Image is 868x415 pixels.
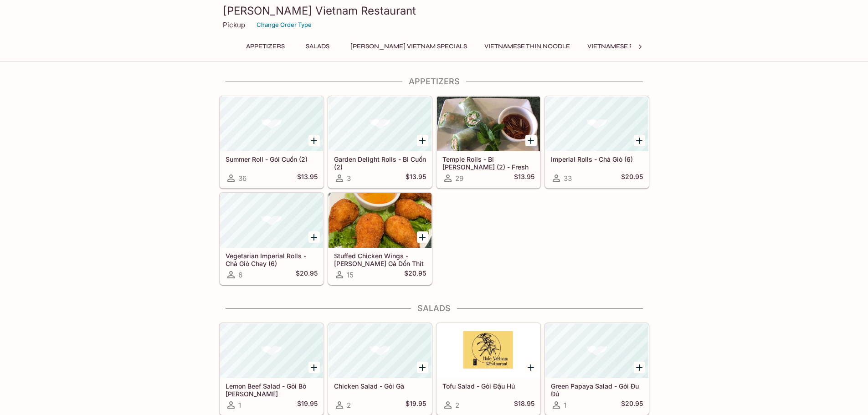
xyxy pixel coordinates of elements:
button: Appetizers [241,40,290,53]
h5: Vegetarian Imperial Rolls - Chả Giò Chay (6) [226,252,318,267]
h5: Temple Rolls - Bi [PERSON_NAME] (2) - Fresh Rolled, Non-fried [442,155,534,170]
button: Salads [297,40,338,53]
span: 15 [347,271,354,279]
h5: Green Papaya Salad - Gỏi Đu Đủ [551,382,643,397]
h5: Stuffed Chicken Wings - [PERSON_NAME] Gà Dồn Thịt (5) [334,252,426,267]
button: [PERSON_NAME] Vietnam Specials [345,40,472,53]
div: Vegetarian Imperial Rolls - Chả Giò Chay (6) [220,193,323,248]
button: Add Lemon Beef Salad - Gỏi Bò Tái Chanh [308,362,320,373]
span: 6 [238,271,242,279]
a: Vegetarian Imperial Rolls - Chả Giò Chay (6)6$20.95 [220,193,324,285]
span: 33 [564,174,572,183]
h5: $20.95 [296,269,318,280]
span: 36 [238,174,247,183]
a: Tofu Salad - Gỏi Đậu Hủ2$18.95 [437,323,540,415]
button: Add Stuffed Chicken Wings - Cánh Gà Dồn Thịt (5) [417,231,428,243]
p: Pickup [223,20,245,29]
a: Stuffed Chicken Wings - [PERSON_NAME] Gà Dồn Thịt (5)15$20.95 [328,193,432,285]
span: 2 [347,401,351,410]
h5: $20.95 [404,269,426,280]
h5: $20.95 [621,400,643,410]
h5: $13.95 [297,173,318,184]
span: 29 [455,174,463,183]
h3: [PERSON_NAME] Vietnam Restaurant [223,4,646,18]
span: 1 [564,401,566,410]
button: Add Temple Rolls - Bi Cuốn Chay (2) - Fresh Rolled, Non-fried [525,135,537,146]
div: Stuffed Chicken Wings - Cánh Gà Dồn Thịt (5) [329,193,431,248]
button: Add Green Papaya Salad - Gỏi Đu Đủ [634,362,645,373]
div: Tofu Salad - Gỏi Đậu Hủ [437,323,540,378]
div: Green Papaya Salad - Gỏi Đu Đủ [545,323,648,378]
button: Vietnamese Plate [582,40,653,53]
div: Chicken Salad - Gỏi Gà [329,323,431,378]
button: Add Vegetarian Imperial Rolls - Chả Giò Chay (6) [308,231,320,243]
h5: Imperial Rolls - Chả Giò (6) [551,155,643,163]
button: Vietnamese Thin Noodle [479,40,575,53]
h5: $19.95 [297,400,318,410]
h5: $20.95 [621,173,643,184]
a: Temple Rolls - Bi [PERSON_NAME] (2) - Fresh Rolled, Non-fried29$13.95 [437,96,540,188]
h5: Tofu Salad - Gỏi Đậu Hủ [442,382,534,390]
h4: Salads [219,303,649,313]
a: Imperial Rolls - Chả Giò (6)33$20.95 [545,96,649,188]
a: Lemon Beef Salad - Gỏi Bò [PERSON_NAME]1$19.95 [220,323,324,415]
span: 3 [347,174,351,183]
h5: Summer Roll - Gói Cuốn (2) [226,155,318,163]
h5: Garden Delight Rolls - Bi Cuốn (2) [334,155,426,170]
div: Garden Delight Rolls - Bi Cuốn (2) [329,97,431,151]
h4: Appetizers [219,77,649,87]
h5: $19.95 [406,400,426,410]
a: Garden Delight Rolls - Bi Cuốn (2)3$13.95 [328,96,432,188]
div: Summer Roll - Gói Cuốn (2) [220,97,323,151]
a: Summer Roll - Gói Cuốn (2)36$13.95 [220,96,324,188]
h5: $13.95 [406,173,426,184]
a: Green Papaya Salad - Gỏi Đu Đủ1$20.95 [545,323,649,415]
div: Lemon Beef Salad - Gỏi Bò Tái Chanh [220,323,323,378]
button: Add Tofu Salad - Gỏi Đậu Hủ [525,362,537,373]
h5: Chicken Salad - Gỏi Gà [334,382,426,390]
button: Add Garden Delight Rolls - Bi Cuốn (2) [417,135,428,146]
h5: $18.95 [514,400,534,410]
button: Add Imperial Rolls - Chả Giò (6) [634,135,645,146]
span: 1 [238,401,241,410]
span: 2 [455,401,459,410]
h5: $13.95 [514,173,534,184]
div: Temple Rolls - Bi Cuốn Chay (2) - Fresh Rolled, Non-fried [437,97,540,151]
div: Imperial Rolls - Chả Giò (6) [545,97,648,151]
button: Add Summer Roll - Gói Cuốn (2) [308,135,320,146]
h5: Lemon Beef Salad - Gỏi Bò [PERSON_NAME] [226,382,318,397]
a: Chicken Salad - Gỏi Gà2$19.95 [328,323,432,415]
button: Add Chicken Salad - Gỏi Gà [417,362,428,373]
button: Change Order Type [252,18,316,32]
